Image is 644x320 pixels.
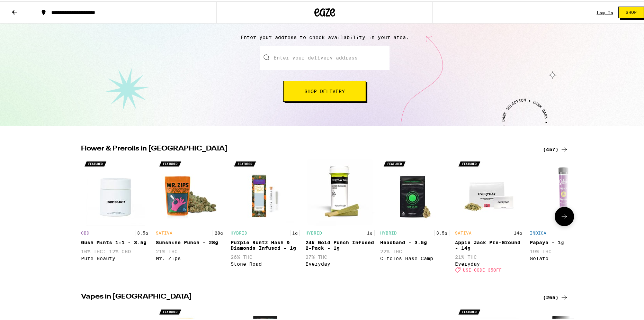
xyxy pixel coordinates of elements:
a: Log In [597,9,613,13]
input: Enter your delivery address [260,44,390,68]
p: 1g [365,228,375,235]
p: SATIVA [455,229,472,234]
div: Everyday [455,260,524,265]
div: Open page for Purple Runtz Hash & Diamonds Infused - 1g from Stone Road [231,156,300,275]
p: HYBRID [380,229,397,234]
span: Hi. Need any help? [4,5,50,10]
img: Gelato - Papaya - 1g [530,156,599,225]
p: 19% THC [530,247,599,253]
div: Sunshine Punch - 28g [156,238,225,244]
div: Everyday [305,260,375,265]
div: Open page for 24k Gold Punch Infused 2-Pack - 1g from Everyday [305,156,375,275]
h2: Flower & Prerolls in [GEOGRAPHIC_DATA] [81,144,535,152]
div: 24k Gold Punch Infused 2-Pack - 1g [305,238,375,249]
a: (265) [543,292,569,300]
h2: Vapes in [GEOGRAPHIC_DATA] [81,292,535,300]
p: 21% THC [156,247,225,253]
div: Headband - 3.5g [380,238,449,244]
img: Mr. Zips - Sunshine Punch - 28g [156,156,225,225]
div: Gelato [530,254,599,260]
p: 1g [290,228,300,235]
p: SATIVA [156,229,172,234]
p: 3.5g [434,228,449,235]
p: 3.5g [135,228,150,235]
div: Stone Road [231,260,300,265]
button: Shop [618,5,644,17]
p: 22% THC [380,247,449,253]
p: 28g [213,228,225,235]
button: Shop Delivery [283,80,366,100]
span: USE CODE 35OFF [463,266,502,271]
div: Open page for Apple Jack Pre-Ground - 14g from Everyday [455,156,524,275]
p: 27% THC [305,253,375,258]
div: Gush Mints 1:1 - 3.5g [81,238,150,244]
div: Pure Beauty [81,254,150,260]
div: Apple Jack Pre-Ground - 14g [455,238,524,249]
p: 14g [512,228,524,235]
div: Open page for Sunshine Punch - 28g from Mr. Zips [156,156,225,275]
img: Pure Beauty - Gush Mints 1:1 - 3.5g [81,156,150,225]
p: INDICA [530,229,546,234]
p: HYBRID [305,229,322,234]
p: 26% THC [231,253,300,258]
span: Shop Delivery [304,88,345,92]
img: Circles Base Camp - Headband - 3.5g [380,156,449,225]
p: 21% THC [455,253,524,258]
span: Shop [626,9,637,13]
img: Everyday - Apple Jack Pre-Ground - 14g [455,156,524,225]
div: Open page for Gush Mints 1:1 - 3.5g from Pure Beauty [81,156,150,275]
a: (457) [543,144,569,152]
div: Open page for Papaya - 1g from Gelato [530,156,599,275]
span: Alameda [283,6,367,24]
p: CBD [81,229,89,234]
div: Purple Runtz Hash & Diamonds Infused - 1g [231,238,300,249]
p: HYBRID [231,229,247,234]
img: Everyday - 24k Gold Punch Infused 2-Pack - 1g [305,156,375,225]
div: Mr. Zips [156,254,225,260]
p: Enter your address to check availability in your area. [7,33,642,39]
div: Papaya - 1g [530,238,599,244]
div: Open page for Headband - 3.5g from Circles Base Camp [380,156,449,275]
img: Stone Road - Purple Runtz Hash & Diamonds Infused - 1g [231,156,300,225]
p: 10% THC: 12% CBD [81,247,150,253]
div: Circles Base Camp [380,254,449,260]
